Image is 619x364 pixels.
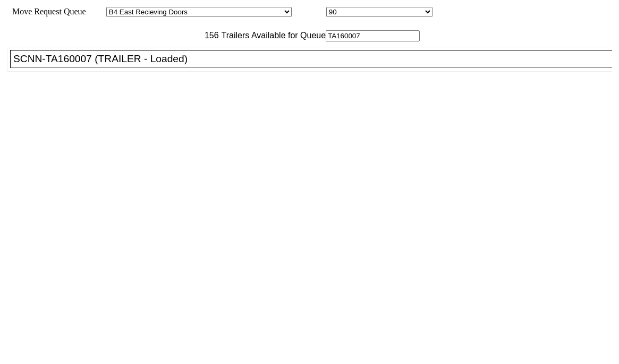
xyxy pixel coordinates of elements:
[7,7,86,16] span: Move Request Queue
[326,30,420,41] input: Filter Available Trailers
[219,31,326,40] span: Trailers Available for Queue
[88,7,104,16] span: Area
[294,7,324,16] span: Location
[199,31,219,40] span: 156
[13,53,618,65] div: SCNN-TA160007 (TRAILER - Loaded)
